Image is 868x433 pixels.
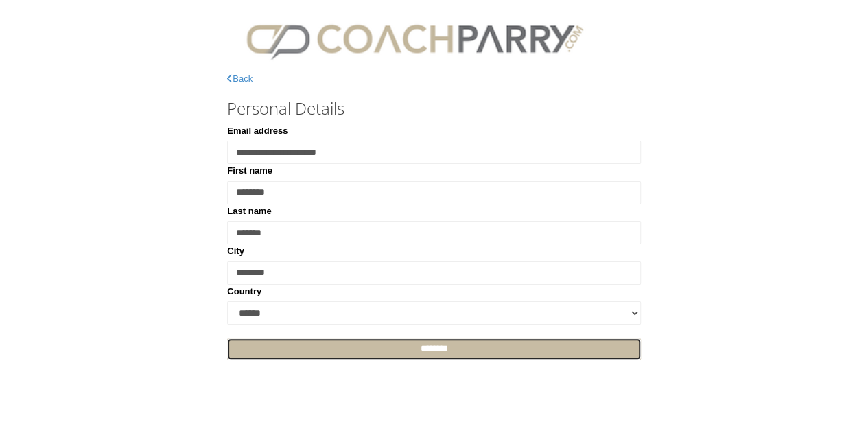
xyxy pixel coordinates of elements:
[227,14,602,65] img: CPlogo.png
[227,244,244,258] label: City
[227,124,288,138] label: Email address
[227,204,271,218] label: Last name
[227,164,272,178] label: First name
[227,73,253,84] a: Back
[227,285,261,299] label: Country
[227,100,641,117] h3: Personal Details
